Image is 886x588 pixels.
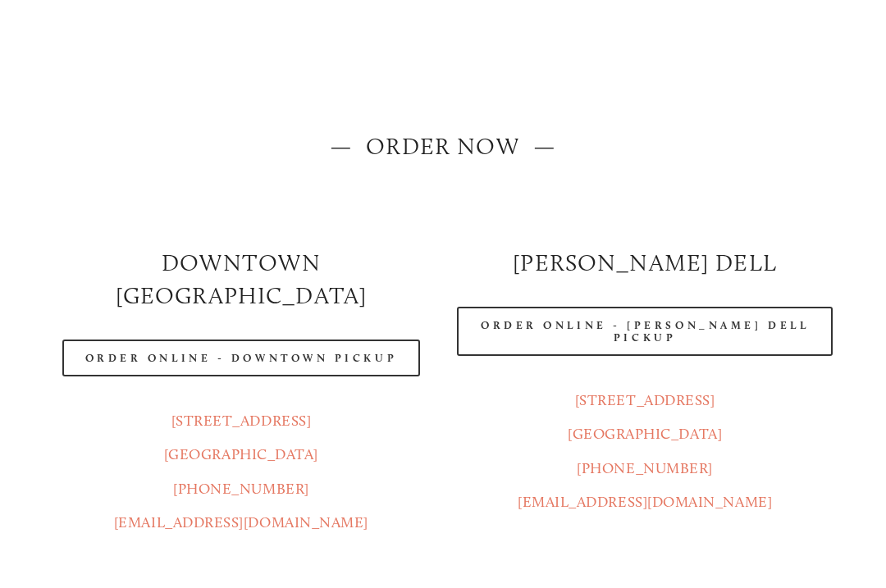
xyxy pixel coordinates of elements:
[518,493,772,511] a: [EMAIL_ADDRESS][DOMAIN_NAME]
[575,391,715,409] a: [STREET_ADDRESS]
[457,246,833,279] h2: [PERSON_NAME] DELL
[53,246,429,312] h2: Downtown [GEOGRAPHIC_DATA]
[577,459,713,477] a: [PHONE_NUMBER]
[164,445,318,463] a: [GEOGRAPHIC_DATA]
[457,307,833,356] a: Order Online - [PERSON_NAME] Dell Pickup
[53,130,833,162] h2: — ORDER NOW —
[114,513,368,531] a: [EMAIL_ADDRESS][DOMAIN_NAME]
[62,340,421,376] a: Order Online - Downtown pickup
[568,425,722,443] a: [GEOGRAPHIC_DATA]
[173,480,309,498] a: [PHONE_NUMBER]
[171,412,312,430] a: [STREET_ADDRESS]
